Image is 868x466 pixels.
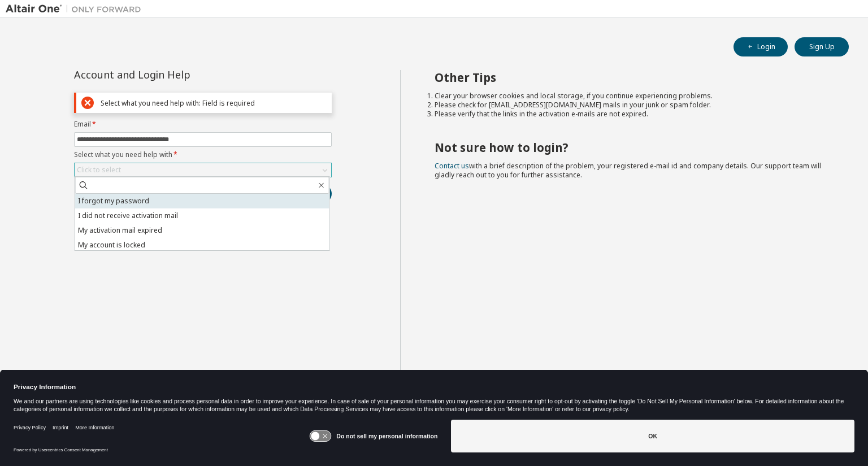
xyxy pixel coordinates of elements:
h2: Other Tips [435,70,829,85]
h2: Not sure how to login? [435,140,829,155]
label: Email [74,120,332,129]
li: Please check for [EMAIL_ADDRESS][DOMAIN_NAME] mails in your junk or spam folder. [435,101,829,110]
li: Please verify that the links in the activation e-mails are not expired. [435,110,829,119]
div: Account and Login Help [74,70,280,79]
button: Login [734,37,788,56]
img: Altair One [6,3,147,15]
span: with a brief description of the problem, your registered e-mail id and company details. Our suppo... [435,161,821,180]
a: Contact us [435,161,469,171]
li: I forgot my password [75,194,329,208]
button: Sign Up [795,37,849,56]
div: Click to select [75,163,331,177]
div: Click to select [77,166,121,175]
li: Clear your browser cookies and local storage, if you continue experiencing problems. [435,92,829,101]
label: Select what you need help with [74,150,332,159]
div: Select what you need help with: Field is required [101,99,327,107]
